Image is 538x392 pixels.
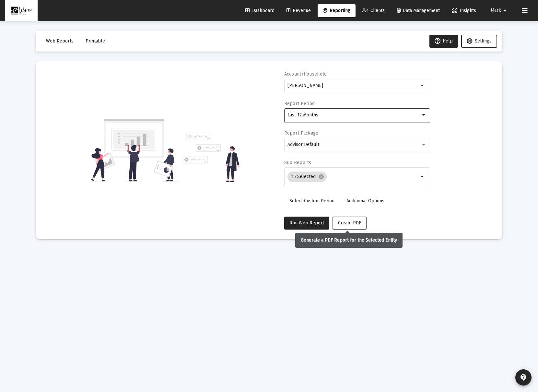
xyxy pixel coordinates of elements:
[452,8,476,13] span: Insights
[284,160,311,165] label: Sub Reports
[284,217,329,230] button: Run Web Report
[501,4,509,17] mat-icon: arrow_drop_down
[287,142,319,147] span: Advisor Default
[289,220,324,226] span: Run Web Report
[520,374,527,381] mat-icon: contact_support
[287,170,419,183] mat-chip-list: Selection
[461,35,497,48] button: Settings
[289,198,334,204] span: Select Custom Period
[10,4,33,17] img: Dashboard
[284,130,319,136] label: Report Package
[80,35,110,48] button: Printable
[323,8,350,13] span: Reporting
[397,8,440,13] span: Data Management
[287,8,311,13] span: Revenue
[245,8,275,13] span: Dashboard
[287,112,318,118] span: Last 12 Months
[338,220,361,226] span: Create PDF
[333,217,367,230] button: Create PDF
[475,38,492,44] span: Settings
[419,173,427,181] mat-icon: arrow_drop_down
[483,4,517,17] button: Mark
[86,38,105,44] span: Printable
[491,8,501,13] span: Mark
[419,82,427,89] mat-icon: arrow_drop_down
[318,4,356,17] a: Reporting
[284,101,315,106] label: Report Period
[90,118,179,182] img: reporting
[429,35,458,48] button: Help
[435,38,453,44] span: Help
[46,38,74,44] span: Web Reports
[318,174,324,180] mat-icon: cancel
[392,4,445,17] a: Data Management
[357,4,390,17] a: Clients
[240,4,280,17] a: Dashboard
[287,83,419,88] input: Search or select an account or household
[183,133,240,182] img: reporting-alt
[287,172,327,182] mat-chip: 15 Selected
[447,4,481,17] a: Insights
[362,8,385,13] span: Clients
[346,198,384,204] span: Additional Options
[281,4,316,17] a: Revenue
[41,35,79,48] button: Web Reports
[284,71,327,77] label: Account/Household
